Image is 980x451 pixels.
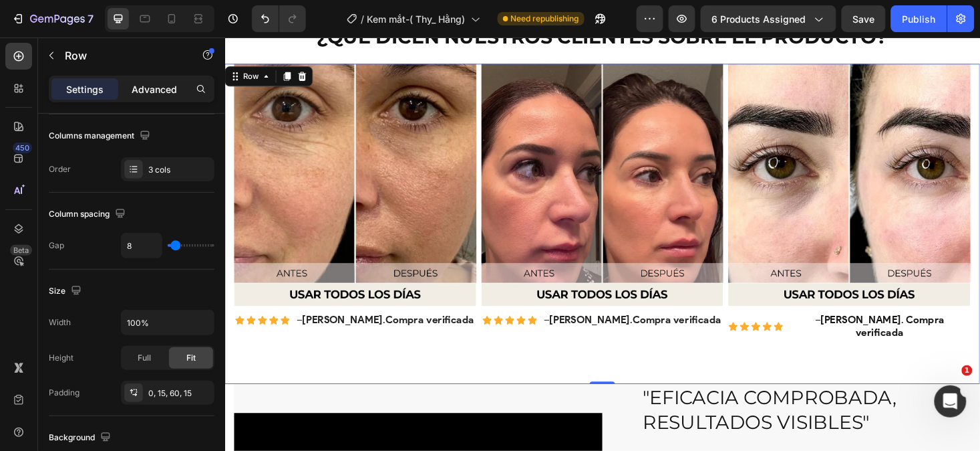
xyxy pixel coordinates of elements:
[633,293,718,306] strong: [PERSON_NAME]
[842,5,886,32] button: Save
[49,163,71,175] div: Order
[148,387,211,399] div: 0, 15, 60, 15
[712,12,806,26] span: 6 products assigned
[361,12,365,26] span: /
[10,245,32,256] div: Beta
[88,11,94,27] p: 7
[701,5,836,32] button: 6 products assigned
[138,352,151,364] span: Full
[49,429,114,447] div: Background
[444,370,713,421] span: "Eficacia Comprobada, Resultados Visibles"
[49,240,64,252] div: Gap
[345,293,430,306] strong: [PERSON_NAME]
[13,143,32,153] div: 450
[122,310,214,335] input: Auto
[962,365,973,376] span: 1
[367,12,466,26] span: Kem mắt-( Thy_ Hằng)
[339,293,527,307] p: –
[252,5,306,32] div: Undo/Redo
[433,293,527,306] strong: Compra verificada
[49,127,153,145] div: Columns management
[903,12,936,26] div: Publish
[49,352,73,364] div: Height
[511,13,579,25] span: Need republishing
[65,48,178,64] p: Row
[891,5,947,32] button: Publish
[186,352,196,364] span: Fit
[17,35,39,48] div: Row
[853,13,875,25] span: Save
[132,82,177,96] p: Advanced
[600,293,790,321] p: –
[5,5,100,32] button: 7
[49,282,84,300] div: Size
[49,205,128,223] div: Column spacing
[148,164,211,176] div: 3 cols
[122,234,162,258] input: Auto
[633,293,721,306] span: .
[430,293,433,306] span: .
[49,387,79,399] div: Padding
[935,385,967,418] iframe: Intercom live chat
[670,293,764,320] strong: Compra verificada
[66,82,104,96] p: Settings
[49,317,71,329] div: Width
[534,28,792,286] img: gempages_507356051327157127-30db0063-7981-410a-a5cf-48bbded95fa8.webp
